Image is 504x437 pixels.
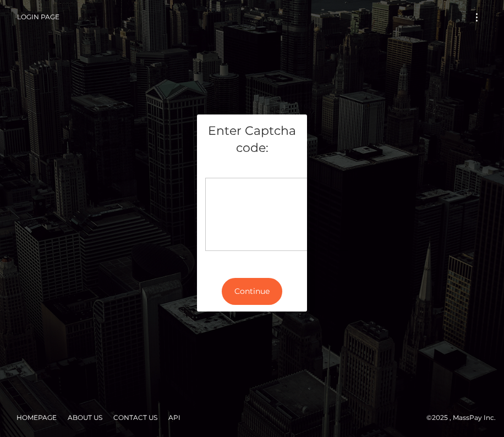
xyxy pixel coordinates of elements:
div: © 2025 , MassPay Inc. [8,412,496,424]
button: Toggle navigation [467,10,487,25]
a: API [164,409,185,426]
a: Homepage [12,409,61,426]
a: Contact Us [109,409,162,426]
div: Captcha widget loading... [205,178,348,251]
button: Continue [222,278,282,305]
a: Login Page [17,6,59,29]
h5: Enter Captcha code: [205,123,299,157]
a: About Us [63,409,107,426]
